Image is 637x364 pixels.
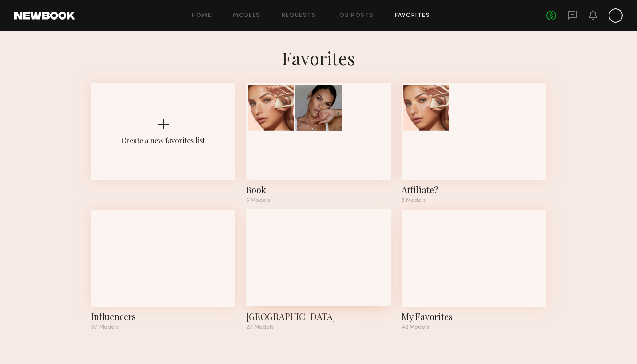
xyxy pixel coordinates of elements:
[402,184,546,196] div: Affiliate?
[91,325,235,330] div: 67 Models
[282,13,316,19] a: Requests
[91,83,235,210] button: Create a new favorites list
[246,83,390,203] a: Book6 Models
[402,198,546,203] div: 5 Models
[246,325,390,330] div: 27 Models
[192,13,212,19] a: Home
[91,210,235,330] a: Influencers67 Models
[91,310,235,323] div: Influencers
[402,325,546,330] div: 42 Models
[246,198,390,203] div: 6 Models
[233,13,260,19] a: Models
[402,210,546,330] a: My Favorites42 Models
[246,310,390,323] div: Los Angeles
[121,136,205,145] div: Create a new favorites list
[402,310,546,323] div: My Favorites
[246,184,390,196] div: Book
[395,13,430,19] a: Favorites
[402,83,546,203] a: Affiliate?5 Models
[337,13,374,19] a: Job Posts
[246,210,390,330] a: [GEOGRAPHIC_DATA]27 Models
